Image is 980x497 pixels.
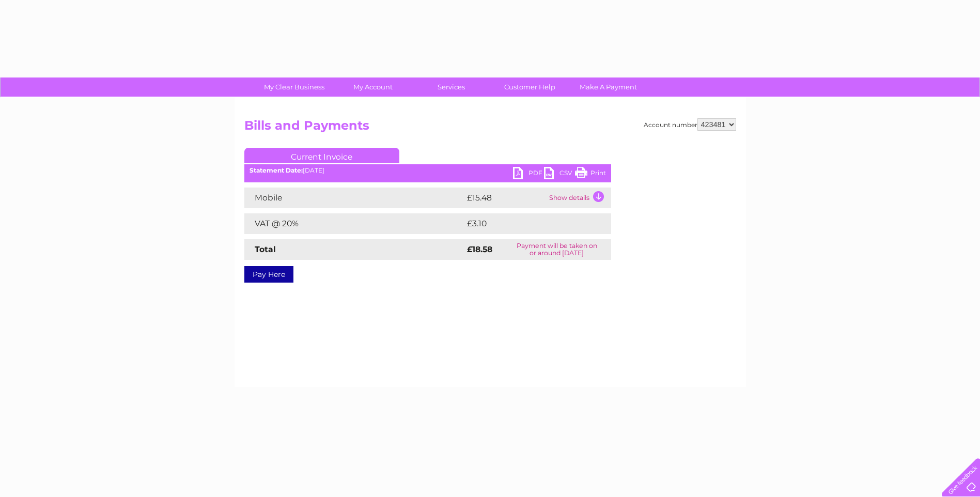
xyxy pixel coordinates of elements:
[252,77,337,97] a: My Clear Business
[644,118,736,131] div: Account number
[244,167,611,174] div: [DATE]
[544,167,575,182] a: CSV
[487,77,572,97] a: Customer Help
[409,77,494,97] a: Services
[547,188,611,208] td: Show details
[575,167,606,182] a: Print
[330,77,415,97] a: My Account
[566,77,651,97] a: Make A Payment
[464,213,586,234] td: £3.10
[467,244,492,254] strong: £18.58
[244,266,293,283] a: Pay Here
[244,213,464,234] td: VAT @ 20%
[244,148,399,163] a: Current Invoice
[244,188,464,208] td: Mobile
[464,188,547,208] td: £15.48
[255,244,276,254] strong: Total
[503,239,611,260] td: Payment will be taken on or around [DATE]
[250,166,303,174] b: Statement Date:
[244,118,736,138] h2: Bills and Payments
[513,167,544,182] a: PDF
